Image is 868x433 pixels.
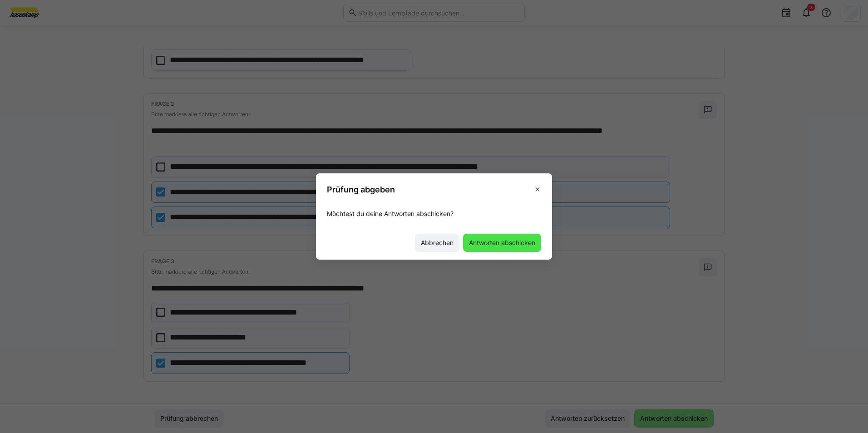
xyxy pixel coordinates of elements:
span: Abbrechen [419,238,455,247]
h3: Prüfung abgeben [327,184,395,195]
p: Möchtest du deine Antworten abschicken? [327,209,541,218]
button: Antworten abschicken [463,234,541,252]
span: Antworten abschicken [468,238,537,247]
button: Abbrechen [415,234,459,252]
